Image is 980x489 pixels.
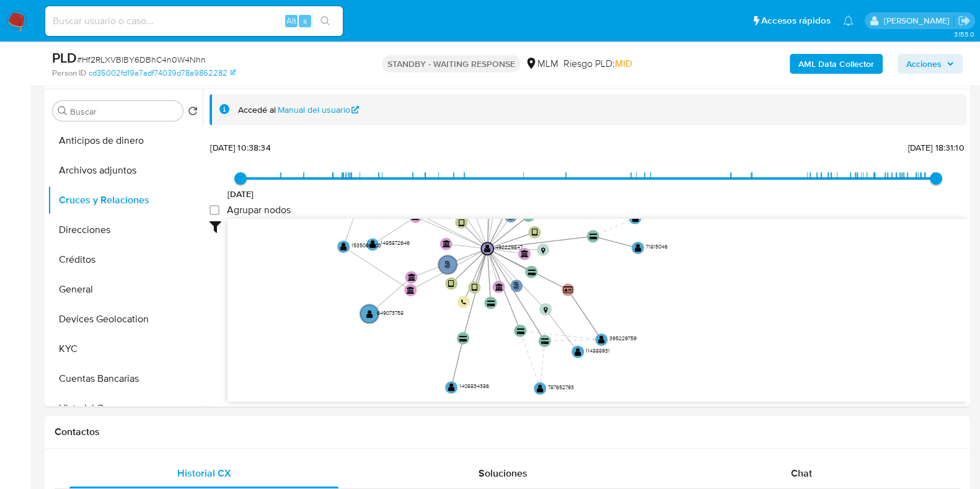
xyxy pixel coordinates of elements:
[369,240,376,249] text: 
[210,141,270,154] span: [DATE] 10:38:34
[541,246,545,253] text: 
[953,29,974,39] span: 3.155.0
[227,204,291,216] span: Agrupar nodos
[48,334,203,364] button: KYC
[635,244,642,252] text: 
[958,14,971,27] a: Salir
[883,15,953,27] p: carlos.soto@mercadolibre.com.mx
[77,53,206,66] span: # Hf2RLXVBlBY6DBhC4n0W4Nhn
[528,269,535,275] text: 
[48,304,203,334] button: Devices Geolocation
[188,106,198,120] button: Volver al orden por defecto
[303,15,307,27] span: s
[615,56,632,71] span: MID
[412,213,420,220] text: 
[48,185,203,215] button: Cruces y Relaciones
[52,48,77,68] b: PLD
[48,215,203,245] button: Direcciones
[543,306,547,313] text: 
[448,383,455,392] text: 
[761,14,831,27] span: Accesos rápidos
[177,466,231,480] span: Historial CX
[52,68,86,79] b: Person ID
[906,54,942,74] span: Acciones
[461,299,466,305] text: 
[548,383,574,390] text: 787652793
[645,243,667,250] text: 71815046
[907,141,964,154] span: [DATE] 18:31:10
[563,286,573,294] text: 
[487,300,495,306] text: 
[340,242,347,251] text: 
[843,15,854,26] a: Notificaciones
[525,213,532,219] text: 
[609,335,637,342] text: 395229759
[58,106,68,116] button: Buscar
[791,466,812,480] span: Chat
[586,346,610,354] text: 114888931
[521,250,529,257] text: 
[541,338,549,344] text: 
[48,126,203,156] button: Anticipos de dinero
[459,335,467,341] text: 
[589,234,597,239] text: 
[351,242,381,249] text: 1535060903
[479,466,528,480] span: Soluciones
[458,218,464,227] text: 
[312,12,338,30] button: search-icon
[278,104,360,116] a: Manual del usuario
[484,244,491,253] text: 
[790,54,883,74] button: AML Data Collector
[443,240,451,247] text: 
[366,309,373,318] text: 
[444,261,451,268] text: 
[381,239,410,247] text: 1485872646
[377,309,404,316] text: 649073758
[898,54,963,74] button: Acciones
[575,347,581,356] text: 
[70,106,178,117] input: Buscar
[45,13,343,29] input: Buscar usuario o caso...
[471,283,477,292] text: 
[48,275,203,304] button: General
[495,244,523,251] text: 492229847
[448,280,454,288] text: 
[517,328,524,333] text: 
[563,57,632,71] span: Riesgo PLD:
[210,205,219,215] input: Agrupar nodos
[532,228,538,237] text: 
[513,282,519,289] text: 
[407,273,415,281] text: 
[382,55,520,73] p: STANDBY - WAITING RESPONSE
[55,426,960,438] h1: Contactos
[508,213,514,220] text: 
[48,394,203,423] button: Historial Casos
[286,15,296,27] span: Alt
[537,384,544,392] text: 
[525,57,558,71] div: MLM
[48,156,203,185] button: Archivos adjuntos
[495,283,503,290] text: 
[598,335,605,344] text: 
[227,188,254,200] span: [DATE]
[459,382,489,390] text: 1408834386
[48,245,203,275] button: Créditos
[238,104,276,116] span: Accedé al
[48,364,203,394] button: Cuentas Bancarias
[798,54,874,74] b: AML Data Collector
[407,286,415,293] text: 
[89,68,236,79] a: cd35002fd19a7adf74039d78a9862282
